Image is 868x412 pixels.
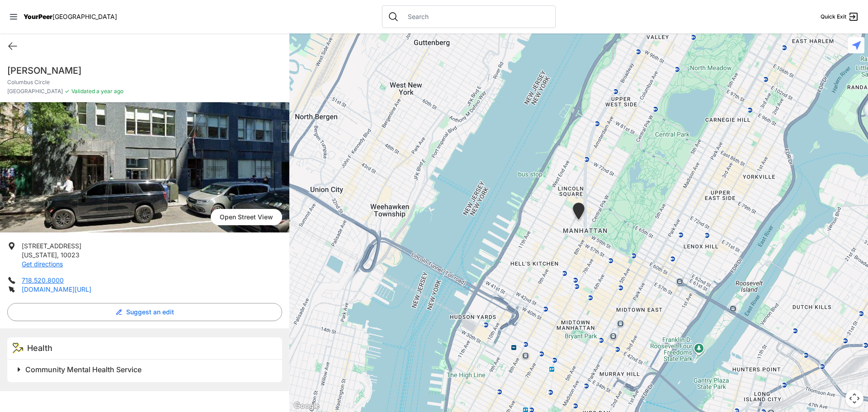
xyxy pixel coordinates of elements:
[821,11,859,22] a: Quick Exit
[571,203,586,223] div: Columbus Circle
[61,251,80,259] span: 10023
[7,64,282,77] h1: [PERSON_NAME]
[22,242,81,250] span: [STREET_ADDRESS]
[821,13,846,20] span: Quick Exit
[27,343,52,353] span: Health
[22,276,64,284] a: 718.520.8000
[22,251,57,259] span: [US_STATE]
[57,251,59,259] span: ,
[95,88,123,95] span: a year ago
[22,285,91,293] a: [DOMAIN_NAME][URL]
[24,14,117,19] a: YourPeer[GEOGRAPHIC_DATA]
[211,209,282,225] span: Open Street View
[7,79,282,86] p: Columbus Circle
[52,13,117,20] span: [GEOGRAPHIC_DATA]
[71,88,95,95] span: Validated
[65,88,70,95] span: ✓
[22,260,63,268] a: Get directions
[292,400,321,412] a: Open this area in Google Maps (opens a new window)
[292,400,321,412] img: Google
[126,308,174,317] span: Suggest an edit
[24,13,52,20] span: YourPeer
[402,12,550,21] input: Search
[7,88,63,95] span: [GEOGRAPHIC_DATA]
[7,303,282,321] button: Suggest an edit
[845,389,863,407] button: Map camera controls
[25,365,142,374] span: Community Mental Health Service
